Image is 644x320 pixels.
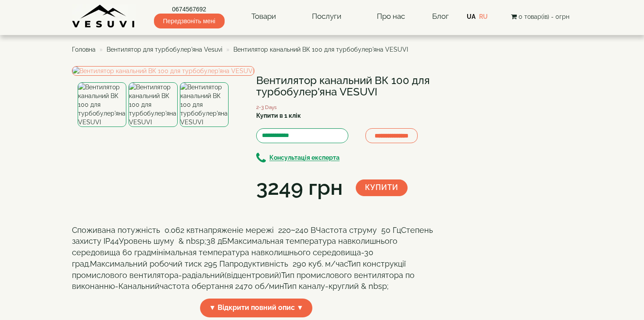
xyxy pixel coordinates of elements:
[256,111,301,120] label: Купити в 1 клік
[467,13,476,20] a: UA
[356,179,408,196] button: Купити
[72,46,96,53] a: Головна
[72,66,254,76] img: Вентилятор канальний ВК 100 для турбобулер'яна VESUVI
[200,299,312,317] span: ▼ Відкрити повний опис ▼
[368,7,414,27] a: Про нас
[479,13,488,20] a: RU
[154,14,225,28] span: Передзвоніть мені
[303,7,350,27] a: Послуги
[180,82,229,127] img: Вентилятор канальний ВК 100 для турбобулер'яна VESUVI
[256,75,440,98] h1: Вентилятор канальний ВК 100 для турбобулер'яна VESUVI
[78,82,126,127] img: Вентилятор канальний ВК 100 для турбобулер'яна VESUVI
[129,82,177,127] img: Вентилятор канальний ВК 100 для турбобулер'яна VESUVI
[107,46,222,53] a: Вентилятор для турбобулер'яна Vesuvi
[269,155,340,162] b: Консультація експерта
[233,46,408,53] span: Вентилятор канальний ВК 100 для турбобулер'яна VESUVI
[256,104,277,110] small: 2-3 Days
[519,13,569,20] span: 0 товар(ів) - 0грн
[432,12,449,21] a: Блог
[154,5,225,14] a: 0674567692
[72,225,440,292] div: Споживана потужність 0.062 квтнапряженіе мережі 220~240 ВЧастота струму 50 ГцСтепень захисту ІР44...
[72,4,136,28] img: Завод VESUVI
[243,7,285,27] a: Товари
[256,173,343,203] div: 3249 грн
[508,12,572,21] button: 0 товар(ів) - 0грн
